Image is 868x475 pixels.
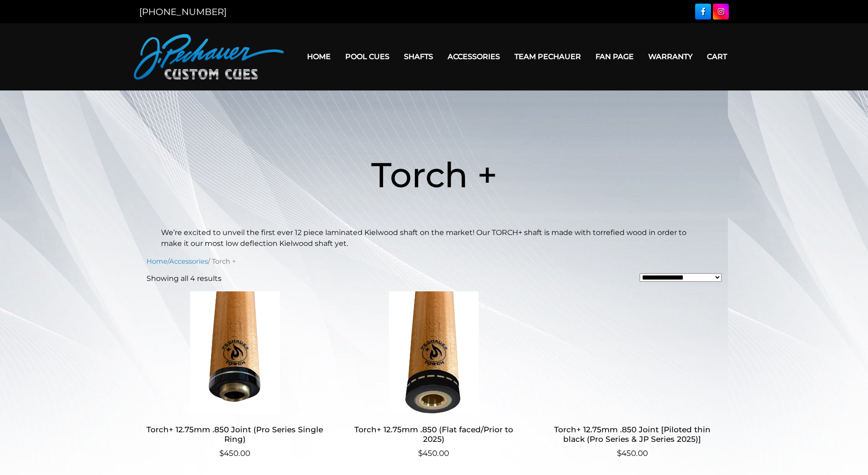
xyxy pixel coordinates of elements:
a: Fan Page [588,45,641,68]
h2: Torch+ 12.75mm .850 Joint [Piloted thin black (Pro Series & JP Series 2025)] [544,421,721,448]
bdi: 450.00 [418,449,449,458]
a: Warranty [641,45,700,68]
a: Shafts [397,45,440,68]
span: $ [418,449,423,458]
p: We’re excited to unveil the first ever 12 piece laminated Kielwood shaft on the market! Our TORCH... [161,227,707,249]
a: Torch+ 12.75mm .850 Joint (Pro Series Single Ring) $450.00 [146,291,323,459]
select: Shop order [640,273,722,282]
a: Accessories [440,45,507,68]
a: Torch+ 12.75mm .850 (Flat faced/Prior to 2025) $450.00 [345,291,522,459]
a: Home [146,257,167,265]
a: [PHONE_NUMBER] [139,6,227,17]
a: Cart [700,45,734,68]
a: Accessories [169,257,208,265]
h2: Torch+ 12.75mm .850 Joint (Pro Series Single Ring) [146,421,323,448]
a: Team Pechauer [507,45,588,68]
span: $ [617,449,621,458]
img: Torch+ 12.75mm .850 (Flat faced/Prior to 2025) [345,291,522,414]
span: Torch + [371,154,497,196]
a: Pool Cues [338,45,397,68]
img: Torch+ 12.75mm .850 Joint (Pro Series Single Ring) [146,291,323,414]
a: Torch+ 12.75mm .850 Joint [Piloted thin black (Pro Series & JP Series 2025)] $450.00 [544,291,721,459]
h2: Torch+ 12.75mm .850 (Flat faced/Prior to 2025) [345,421,522,448]
img: Torch+ 12.75mm .850 Joint [Piloted thin black (Pro Series & JP Series 2025)] [544,291,721,414]
img: Pechauer Custom Cues [134,34,284,80]
nav: Breadcrumb [146,256,722,266]
a: Home [300,45,338,68]
span: $ [219,449,224,458]
p: Showing all 4 results [146,273,222,284]
bdi: 450.00 [617,449,648,458]
bdi: 450.00 [219,449,250,458]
